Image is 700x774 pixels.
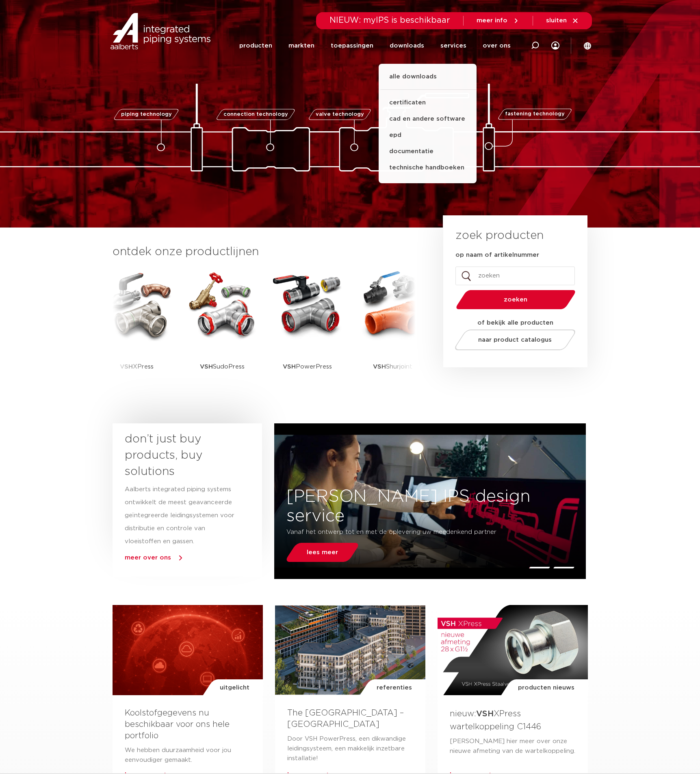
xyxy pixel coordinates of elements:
h3: [PERSON_NAME] IPS design service [274,487,586,526]
h3: don’t just buy products, buy solutions [125,431,235,480]
span: fastening technology [505,112,565,117]
span: connection technology [223,112,288,117]
button: zoeken [453,289,579,310]
a: alle downloads [379,72,477,90]
span: producten nieuws [518,679,574,696]
strong: VSH [120,364,133,370]
span: valve technology [316,112,364,117]
input: zoeken [455,267,575,285]
span: naar product catalogus [478,337,552,343]
a: sluiten [546,17,579,24]
span: meer info [477,17,507,24]
a: services [440,29,466,62]
strong: of bekijk alle producten [477,320,553,326]
a: producten [239,29,272,62]
a: cad en andere software [379,111,477,127]
div: my IPS [551,29,559,62]
span: piping technology [121,112,172,117]
a: VSHShurjoint [356,268,429,392]
nav: Menu [239,29,511,62]
a: lees meer [284,543,361,562]
p: Shurjoint [373,341,412,392]
p: Vanaf het ontwerp tot en met de oplevering uw meedenkend partner [286,526,525,539]
strong: VSH [200,364,213,370]
a: meer info [477,17,520,24]
span: referenties [377,679,412,696]
label: op naam of artikelnummer [455,251,539,259]
p: Aalberts integrated piping systems ontwikkelt de meest geavanceerde geïntegreerde leidingsystemen... [125,483,235,548]
a: markten [288,29,314,62]
a: technische handboeken [379,160,477,176]
p: PowerPress [283,341,332,392]
a: downloads [390,29,424,62]
a: VSHPowerPress [271,268,344,392]
strong: VSH [373,364,386,370]
strong: VSH [283,364,296,370]
a: The [GEOGRAPHIC_DATA] – [GEOGRAPHIC_DATA] [287,709,404,728]
span: lees meer [307,549,338,555]
li: Page dot 1 [529,567,550,568]
a: certificaten [379,95,477,111]
a: VSHSudoPress [186,268,259,392]
p: Door VSH PowerPress, een dikwandige leidingsysteem, een makkelijk inzetbare installatie! [287,734,413,763]
a: meer over ons [125,555,171,561]
span: NIEUW: myIPS is beschikbaar [329,16,450,24]
strong: VSH [476,710,494,718]
span: uitgelicht [220,679,249,696]
a: toepassingen [331,29,373,62]
li: Page dot 2 [553,567,574,568]
a: VSHXPress [100,268,173,392]
a: nieuw:VSHXPress wartelkoppeling C1446 [450,710,541,731]
p: [PERSON_NAME] hier meer over onze nieuwe afmeting van de wartelkoppeling. [450,737,576,756]
h3: zoek producten [455,228,544,244]
p: We hebben duurzaamheid voor jou eenvoudiger gemaakt. [125,746,251,765]
p: XPress [120,341,154,392]
span: zoeken [477,297,555,303]
span: sluiten [546,17,567,24]
a: over ons [483,29,511,62]
p: SudoPress [200,341,245,392]
a: Koolstofgegevens nu beschikbaar voor ons hele portfolio [125,709,230,740]
h3: ontdek onze productlijnen [113,244,416,260]
a: naar product catalogus [453,330,577,350]
a: epd [379,127,477,143]
a: documentatie [379,143,477,160]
